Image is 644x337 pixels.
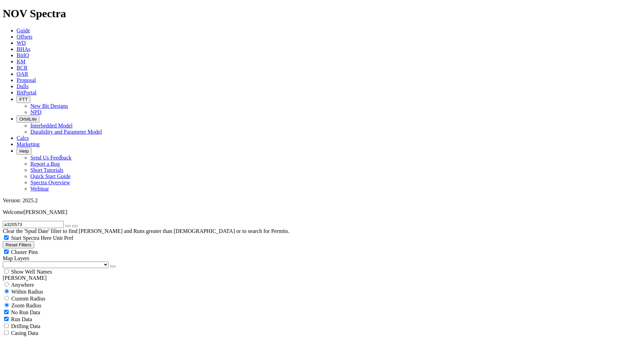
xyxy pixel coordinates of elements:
span: Casing Data [11,330,38,336]
span: Cluster Pins [11,249,38,255]
a: Report a Bug [30,161,60,167]
button: Reset Filters [3,241,34,248]
a: Calcs [17,135,29,141]
span: Clear the 'Spud Date' filter to find [PERSON_NAME] and Runs greater than [DEMOGRAPHIC_DATA] or to... [3,228,290,234]
span: Zoom Radius [11,303,41,308]
span: Unit Pref [53,235,73,241]
button: FTT [17,96,30,103]
button: OrbitLite [17,115,39,123]
h1: NOV Spectra [3,7,641,20]
span: FTT [19,97,28,102]
span: Within Radius [11,289,43,295]
a: Offsets [17,34,32,40]
div: Version: 2025.2 [3,197,641,204]
a: OAR [17,71,28,77]
a: Spectra Overview [30,180,70,185]
a: New Bit Designs [30,103,68,109]
a: Dulls [17,83,29,89]
a: Marketing [17,141,40,147]
a: Short Tutorials [30,167,64,173]
a: Send Us Feedback [30,155,71,161]
button: Help [17,147,31,155]
input: Start Spectra Here [4,235,9,240]
a: BHAs [17,46,30,52]
a: NPD [30,109,41,115]
span: Start Spectra Here [11,235,51,241]
span: Drilling Data [11,323,40,329]
a: KM [17,59,26,64]
a: Webinar [30,186,49,192]
a: BitIQ [17,52,29,58]
span: Anywhere [11,282,34,288]
span: Show Well Names [11,269,52,275]
span: Custom Radius [11,296,45,302]
span: No Run Data [11,309,40,315]
a: Durability and Parameter Model [30,129,102,135]
a: Proposal [17,77,36,83]
div: [PERSON_NAME] [3,275,641,281]
span: Map Layers [3,255,29,261]
span: Run Data [11,316,32,322]
a: BitPortal [17,90,37,95]
span: [PERSON_NAME] [23,209,67,215]
span: Help [19,149,29,154]
a: Quick Start Guide [30,173,70,179]
span: OrbitLite [19,116,37,122]
a: Guide [17,28,30,33]
a: WD [17,40,26,46]
a: BCR [17,65,28,71]
input: Search [3,221,64,228]
a: Interbedded Model [30,123,72,129]
p: Welcome [3,209,641,215]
